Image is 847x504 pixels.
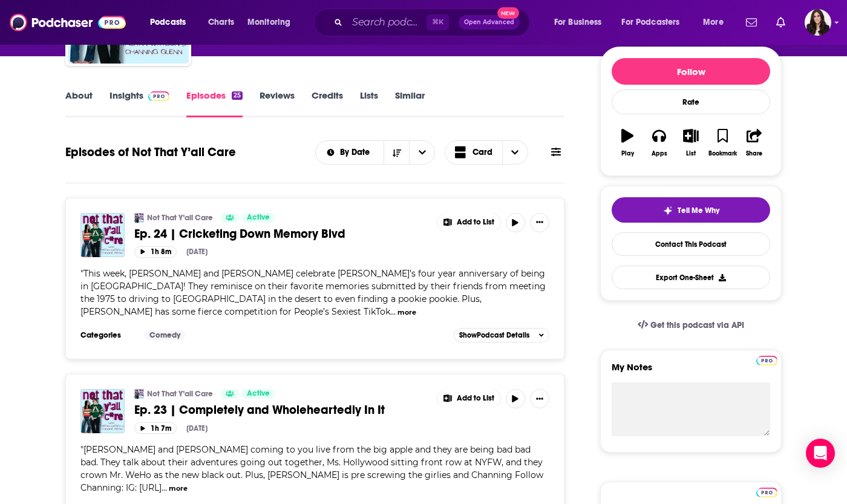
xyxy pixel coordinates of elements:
button: List [675,121,707,165]
div: Rate [612,90,770,114]
button: Export One-Sheet [612,266,770,289]
button: open menu [142,13,201,32]
span: For Podcasters [621,14,679,31]
a: Active [242,389,275,399]
button: Follow [612,58,770,85]
a: Credits [312,90,343,117]
a: Pro website [756,354,777,365]
button: Apps [643,121,675,165]
button: Show More Button [437,213,500,232]
a: Charts [200,13,241,32]
div: List [686,150,696,157]
span: Open Advanced [464,19,514,25]
div: [DATE] [186,247,208,256]
h2: Choose List sort [315,140,436,165]
img: tell me why sparkle [663,206,673,215]
a: Show notifications dropdown [741,12,762,33]
div: Share [746,150,762,157]
button: open menu [239,13,306,32]
button: tell me why sparkleTell Me Why [612,197,770,223]
span: ⌘ K [427,15,449,30]
img: User Profile [805,9,831,36]
span: [PERSON_NAME] and [PERSON_NAME] coming to you live from the big apple and they are being bad bad ... [80,444,543,493]
button: Open AdvancedNew [459,15,520,30]
a: Not That Y’all Care [147,389,213,399]
a: Comedy [145,330,185,340]
input: Search podcasts, credits, & more... [347,13,427,32]
span: Get this podcast via API [650,320,744,330]
img: Podchaser Pro [148,91,169,101]
button: 1h 7m [134,422,177,434]
button: Play [612,121,643,165]
a: Lists [360,90,378,117]
span: " [80,444,543,493]
button: more [169,483,188,494]
span: Tell Me Why [678,206,719,215]
span: More [703,14,724,31]
button: Bookmark [707,121,738,165]
a: InsightsPodchaser Pro [110,90,169,117]
img: Podchaser Pro [756,488,777,497]
button: Share [739,121,770,165]
img: Ep. 24 | Cricketing Down Memory Blvd [80,213,125,257]
div: [DATE] [186,424,208,433]
button: Show profile menu [805,9,831,36]
img: Ep. 23 | Completely and Wholeheartedly In It [80,389,125,433]
button: open menu [316,148,384,157]
button: ShowPodcast Details [454,328,549,342]
a: Ep. 24 | Cricketing Down Memory Blvd [134,226,428,241]
span: Card [473,148,492,157]
h3: Categories [80,330,135,340]
span: Logged in as RebeccaShapiro [805,9,831,36]
div: Open Intercom Messenger [806,439,835,468]
button: Show More Button [437,389,500,408]
button: more [397,307,416,318]
span: Active [247,212,270,224]
button: Show More Button [530,213,549,232]
span: By Date [340,148,374,157]
a: Contact This Podcast [612,232,770,256]
span: Ep. 24 | Cricketing Down Memory Blvd [134,226,345,241]
div: Search podcasts, credits, & more... [325,8,541,36]
a: Ep. 23 | Completely and Wholeheartedly In It [134,402,428,417]
button: open menu [409,141,434,164]
h1: Episodes of Not That Y’all Care [65,145,236,160]
button: open menu [695,13,739,32]
button: Choose View [445,140,528,165]
a: Get this podcast via API [628,310,754,340]
img: Not That Y’all Care [134,213,144,223]
span: Podcasts [150,14,186,31]
a: Episodes25 [186,90,243,117]
a: Pro website [756,486,777,497]
span: Monitoring [247,14,290,31]
button: 1h 8m [134,246,177,258]
span: ... [390,306,396,317]
div: Play [621,150,634,157]
span: For Business [554,14,602,31]
button: Sort Direction [384,141,409,164]
span: Active [247,388,270,400]
img: Podchaser - Follow, Share and Rate Podcasts [10,11,126,34]
span: " [80,268,546,317]
div: Bookmark [708,150,737,157]
div: Apps [652,150,667,157]
span: Charts [208,14,234,31]
span: New [497,7,519,19]
button: Show More Button [530,389,549,408]
div: 25 [232,91,243,100]
img: Not That Y’all Care [134,389,144,399]
label: My Notes [612,361,770,382]
a: Show notifications dropdown [771,12,790,33]
a: Active [242,213,275,223]
span: Add to List [457,218,494,227]
button: open menu [546,13,617,32]
a: About [65,90,93,117]
span: ... [162,482,167,493]
span: Show Podcast Details [459,331,529,339]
